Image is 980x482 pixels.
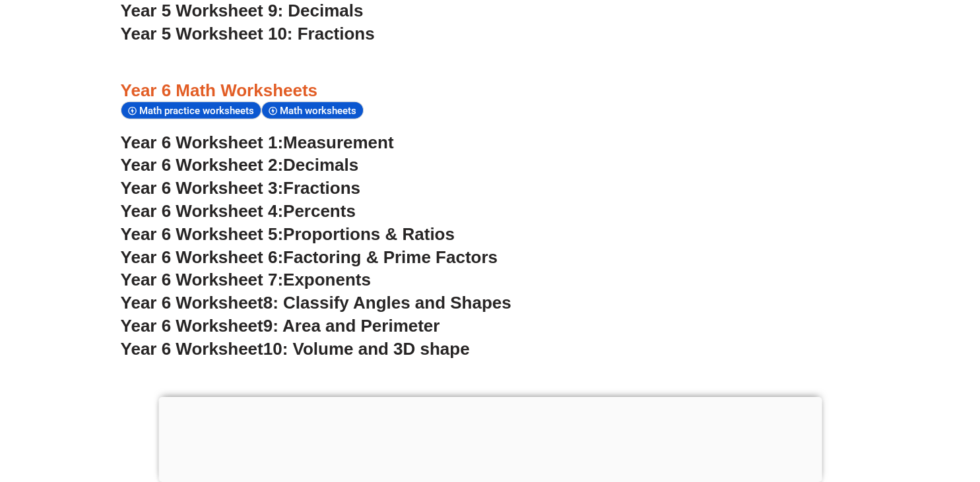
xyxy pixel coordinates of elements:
[121,339,470,359] a: Year 6 Worksheet10: Volume and 3D shape
[121,316,440,336] a: Year 6 Worksheet9: Area and Perimeter
[261,102,364,119] div: Math worksheets
[121,339,263,359] span: Year 6 Worksheet
[121,133,284,152] span: Year 6 Worksheet 1:
[121,155,359,175] a: Year 6 Worksheet 2:Decimals
[121,224,284,244] span: Year 6 Worksheet 5:
[121,80,860,102] h3: Year 6 Math Worksheets
[121,247,284,267] span: Year 6 Worksheet 6:
[121,270,284,289] span: Year 6 Worksheet 7:
[283,155,358,175] span: Decimals
[158,397,822,479] iframe: Advertisement
[121,293,511,313] a: Year 6 Worksheet8: Classify Angles and Shapes
[263,339,470,359] span: 10: Volume and 3D shape
[283,133,394,152] span: Measurement
[121,293,263,313] span: Year 6 Worksheet
[121,201,284,221] span: Year 6 Worksheet 4:
[280,105,360,117] span: Math worksheets
[283,247,498,267] span: Factoring & Prime Factors
[283,178,360,198] span: Fractions
[760,334,980,482] iframe: Chat Widget
[121,178,360,198] a: Year 6 Worksheet 3:Fractions
[121,155,284,175] span: Year 6 Worksheet 2:
[121,270,371,289] a: Year 6 Worksheet 7:Exponents
[121,1,364,20] a: Year 5 Worksheet 9: Decimals
[121,247,498,267] a: Year 6 Worksheet 6:Factoring & Prime Factors
[121,224,455,244] a: Year 6 Worksheet 5:Proportions & Ratios
[121,24,375,44] a: Year 5 Worksheet 10: Fractions
[263,293,511,313] span: 8: Classify Angles and Shapes
[121,133,394,152] a: Year 6 Worksheet 1:Measurement
[121,102,261,119] div: Math practice worksheets
[283,201,356,221] span: Percents
[283,270,371,289] span: Exponents
[121,178,284,198] span: Year 6 Worksheet 3:
[283,224,455,244] span: Proportions & Ratios
[121,316,263,336] span: Year 6 Worksheet
[139,105,258,117] span: Math practice worksheets
[263,316,440,336] span: 9: Area and Perimeter
[121,201,356,221] a: Year 6 Worksheet 4:Percents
